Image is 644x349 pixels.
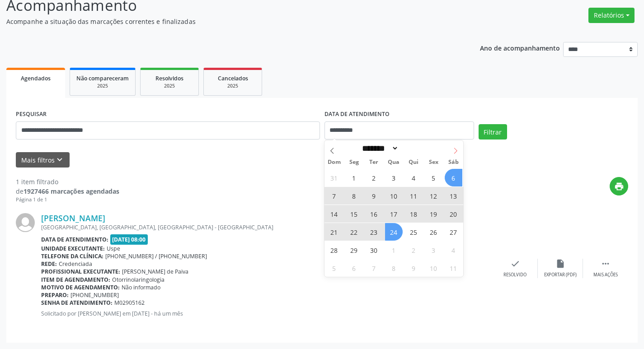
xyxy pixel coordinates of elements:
[344,159,364,165] span: Seg
[445,187,462,205] span: Setembro 13, 2025
[147,83,192,89] div: 2025
[345,241,363,259] span: Setembro 29, 2025
[405,259,423,277] span: Outubro 9, 2025
[445,241,462,259] span: Outubro 4, 2025
[588,8,635,23] button: Relatórios
[385,187,403,205] span: Setembro 10, 2025
[41,236,108,243] b: Data de atendimento:
[385,259,403,277] span: Outubro 8, 2025
[425,169,442,186] span: Setembro 5, 2025
[405,169,423,186] span: Setembro 4, 2025
[41,252,103,260] b: Telefone da clínica:
[325,187,343,205] span: Setembro 7, 2025
[423,159,443,165] span: Sex
[445,259,462,277] span: Outubro 11, 2025
[41,213,105,223] a: [PERSON_NAME]
[324,107,390,121] label: DATA DE ATENDIMENTO
[41,291,69,299] b: Preparo:
[544,272,577,278] div: Exportar (PDF)
[405,205,423,223] span: Setembro 18, 2025
[6,17,448,26] p: Acompanhe a situação das marcações correntes e finalizadas
[110,234,148,245] span: [DATE] 08:00
[405,187,423,205] span: Setembro 11, 2025
[365,205,383,223] span: Setembro 16, 2025
[24,187,119,195] strong: 1927466 marcações agendadas
[16,186,119,196] div: de
[16,107,47,121] label: PESQUISAR
[41,245,105,252] b: Unidade executante:
[404,159,423,165] span: Qui
[55,155,65,165] i: keyboard_arrow_down
[345,187,363,205] span: Setembro 8, 2025
[364,159,384,165] span: Ter
[405,241,423,259] span: Outubro 2, 2025
[510,259,520,269] i: check
[76,83,129,89] div: 2025
[405,223,423,241] span: Setembro 25, 2025
[610,177,628,195] button: print
[345,259,363,277] span: Outubro 6, 2025
[16,152,70,168] button: Mais filtroskeyboard_arrow_down
[365,187,383,205] span: Setembro 9, 2025
[385,241,403,259] span: Outubro 1, 2025
[443,159,463,165] span: Sáb
[345,205,363,223] span: Setembro 15, 2025
[76,74,129,82] span: Não compareceram
[325,169,343,186] span: Agosto 31, 2025
[21,74,51,82] span: Agendados
[445,205,462,223] span: Setembro 20, 2025
[218,74,248,82] span: Cancelados
[41,260,57,268] b: Rede:
[325,223,343,241] span: Setembro 21, 2025
[155,74,183,82] span: Resolvidos
[345,223,363,241] span: Setembro 22, 2025
[59,260,92,268] span: Credenciada
[445,223,462,241] span: Setembro 27, 2025
[601,259,611,269] i: 
[365,223,383,241] span: Setembro 23, 2025
[325,259,343,277] span: Outubro 5, 2025
[41,268,120,275] b: Profissional executante:
[325,205,343,223] span: Setembro 14, 2025
[359,144,399,153] select: Month
[425,259,442,277] span: Outubro 10, 2025
[399,144,428,153] input: Year
[112,276,165,284] span: Otorrinolaringologia
[107,245,120,252] span: Uspe
[593,272,618,278] div: Mais ações
[71,291,119,299] span: [PHONE_NUMBER]
[614,181,624,191] i: print
[16,196,119,204] div: Página 1 de 1
[365,241,383,259] span: Setembro 30, 2025
[16,213,35,232] img: img
[325,241,343,259] span: Setembro 28, 2025
[41,284,120,291] b: Motivo de agendamento:
[345,169,363,186] span: Setembro 1, 2025
[479,124,507,140] button: Filtrar
[385,169,403,186] span: Setembro 3, 2025
[41,276,110,284] b: Item de agendamento:
[41,299,113,307] b: Senha de atendimento:
[122,284,160,291] span: Não informado
[480,42,560,53] p: Ano de acompanhamento
[365,169,383,186] span: Setembro 2, 2025
[114,299,145,307] span: M02905162
[425,205,442,223] span: Setembro 19, 2025
[41,310,493,317] p: Solicitado por [PERSON_NAME] em [DATE] - há um mês
[425,187,442,205] span: Setembro 12, 2025
[425,241,442,259] span: Outubro 3, 2025
[385,223,403,241] span: Setembro 24, 2025
[445,169,462,186] span: Setembro 6, 2025
[324,159,344,165] span: Dom
[122,268,188,275] span: [PERSON_NAME] de Paiva
[41,223,493,231] div: [GEOGRAPHIC_DATA], [GEOGRAPHIC_DATA], [GEOGRAPHIC_DATA] - [GEOGRAPHIC_DATA]
[105,252,207,260] span: [PHONE_NUMBER] / [PHONE_NUMBER]
[384,159,404,165] span: Qua
[425,223,442,241] span: Setembro 26, 2025
[385,205,403,223] span: Setembro 17, 2025
[210,83,255,89] div: 2025
[555,259,565,269] i: insert_drive_file
[503,272,526,278] div: Resolvido
[16,177,119,186] div: 1 item filtrado
[365,259,383,277] span: Outubro 7, 2025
